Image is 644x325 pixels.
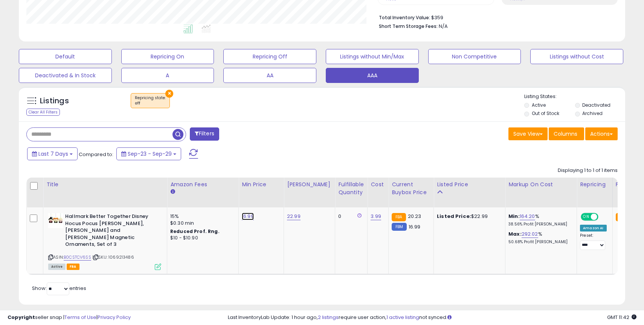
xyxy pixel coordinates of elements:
[392,181,430,196] div: Current Buybox Price
[392,223,406,231] small: FBM
[585,127,618,140] button: Actions
[170,181,235,189] div: Amazon Fees
[554,130,577,138] span: Columns
[190,127,219,141] button: Filters
[558,167,618,174] div: Displaying 1 to 1 of 1 items
[170,228,220,235] b: Reduced Prof. Rng.
[508,222,571,227] p: 38.56% Profit [PERSON_NAME]
[287,213,301,220] a: 22.99
[8,314,35,321] strong: Copyright
[8,314,131,321] div: seller snap | |
[242,181,281,189] div: Min Price
[409,223,421,230] span: 16.99
[48,264,66,270] span: All listings currently available for purchase on Amazon
[508,231,571,245] div: %
[582,110,603,117] label: Archived
[508,239,571,245] p: 50.68% Profit [PERSON_NAME]
[437,181,502,189] div: Listed Price
[338,181,364,196] div: Fulfillable Quantity
[26,109,60,116] div: Clear All Filters
[228,314,637,321] div: Last InventoryLab Update: 1 hour ago, require user action, not synced.
[64,254,91,261] a: B0CSTCV6SS
[40,96,69,106] h5: Listings
[170,220,233,227] div: $0.30 min
[549,127,584,140] button: Columns
[532,110,559,117] label: Out of Stock
[508,181,574,189] div: Markup on Cost
[48,213,63,228] img: A1JvKKwoTbL._SL40_.jpg
[67,264,79,270] span: FBA
[223,49,316,64] button: Repricing Off
[79,151,113,158] span: Compared to:
[64,314,96,321] a: Terms of Use
[242,213,254,220] a: 16.99
[392,213,406,221] small: FBA
[135,95,166,106] span: Repricing state :
[338,213,362,220] div: 0
[508,230,522,238] b: Max:
[19,49,112,64] button: Default
[581,214,591,220] span: ON
[379,23,438,29] b: Short Term Storage Fees:
[607,314,636,321] span: 2025-10-8 11:42 GMT
[92,254,134,260] span: | SKU: 1069213486
[379,12,612,21] li: $359
[532,102,546,108] label: Active
[121,68,214,83] button: A
[582,102,610,108] label: Deactivated
[32,285,86,292] span: Show: entries
[597,214,609,220] span: OFF
[27,147,78,160] button: Last 7 Days
[165,90,173,98] button: ×
[508,213,520,220] b: Min:
[580,181,609,189] div: Repricing
[371,213,381,220] a: 3.99
[524,93,625,100] p: Listing States:
[223,68,316,83] button: AA
[371,181,385,189] div: Cost
[19,68,112,83] button: Deactivated & In Stock
[386,314,419,321] a: 1 active listing
[508,213,571,227] div: %
[437,213,499,220] div: $22.99
[505,178,577,207] th: The percentage added to the cost of goods (COGS) that forms the calculator for Min & Max prices.
[428,49,521,64] button: Non Competitive
[65,213,157,250] b: Hallmark Better Together Disney Hocus Pocus [PERSON_NAME], [PERSON_NAME] and [PERSON_NAME] Magnet...
[580,225,606,231] div: Amazon AI
[318,314,339,321] a: 2 listings
[38,150,68,158] span: Last 7 Days
[116,147,181,160] button: Sep-23 - Sep-29
[379,14,430,21] b: Total Inventory Value:
[326,68,419,83] button: AAA
[520,213,535,220] a: 164.20
[437,213,471,220] b: Listed Price:
[46,181,164,189] div: Title
[121,49,214,64] button: Repricing On
[170,213,233,220] div: 15%
[326,49,419,64] button: Listings without Min/Max
[522,230,538,238] a: 292.02
[48,213,161,269] div: ASIN:
[439,23,448,30] span: N/A
[530,49,623,64] button: Listings without Cost
[135,101,166,106] div: off
[170,235,233,241] div: $10 - $10.90
[508,127,548,140] button: Save View
[408,213,421,220] span: 20.23
[287,181,332,189] div: [PERSON_NAME]
[580,233,606,250] div: Preset:
[616,213,630,221] small: FBA
[98,314,131,321] a: Privacy Policy
[128,150,172,158] span: Sep-23 - Sep-29
[170,189,175,195] small: Amazon Fees.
